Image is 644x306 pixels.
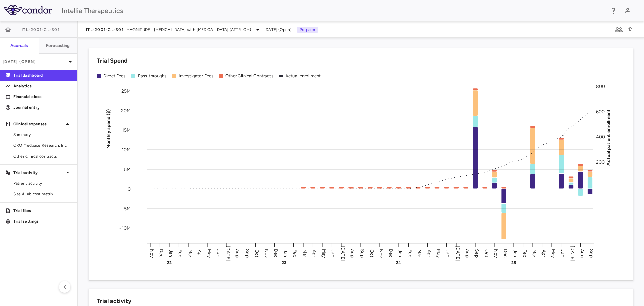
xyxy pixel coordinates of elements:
text: Sep [474,249,480,257]
div: Other Clinical Contracts [225,73,273,79]
text: 23 [282,260,286,265]
h6: Trial Spend [97,56,128,65]
text: Nov [264,249,269,258]
h6: Accruals [10,43,28,49]
text: 22 [167,260,172,265]
span: CRO Medpace Research, Inc. [13,142,72,148]
img: logo-full-BYUhSk78.svg [4,5,52,15]
text: Feb [407,249,413,257]
p: Trial activity [13,170,64,176]
text: Nov [378,249,384,258]
tspan: -10M [119,225,131,231]
tspan: 10M [122,147,131,152]
span: MAGNITUDE - [MEDICAL_DATA] with [MEDICAL_DATA] (ATTR-CM) [126,27,251,33]
text: [DATE] [340,246,346,261]
text: Aug [350,249,355,257]
text: Dec [158,249,164,257]
text: Dec [388,249,394,257]
text: Sep [359,249,365,257]
span: Summary [13,132,72,138]
div: Pass-throughs [138,73,167,79]
text: Feb [522,249,528,257]
p: Preparer [297,27,318,33]
text: Nov [149,249,155,258]
text: Oct [369,249,375,257]
p: Journal entry [13,104,72,111]
div: Direct Fees [103,73,126,79]
text: Apr [426,249,432,257]
tspan: Monthly spend ($) [106,109,111,149]
text: Aug [579,249,585,257]
text: Oct [484,249,489,257]
text: Aug [465,249,470,257]
div: Investigator Fees [179,73,214,79]
text: May [206,249,212,258]
tspan: 600 [596,109,605,115]
tspan: Actual patient enrollment [606,109,611,165]
span: Patient activity [13,180,72,186]
text: Dec [273,249,279,257]
text: Dec [503,249,508,257]
text: Jan [168,249,174,257]
text: Feb [177,249,183,257]
text: Jun [445,249,451,257]
p: Analytics [13,83,72,89]
h6: Forecasting [46,43,70,49]
text: Jan [397,249,403,257]
text: 24 [396,260,401,265]
text: Feb [292,249,298,257]
text: Mar [417,249,422,257]
span: Other clinical contracts [13,153,72,159]
text: Jun [216,249,221,257]
div: Actual enrollment [285,73,321,79]
text: Apr [541,249,547,257]
p: Trial files [13,208,72,214]
text: Jun [330,249,336,257]
tspan: -5M [122,206,131,211]
text: Mar [187,249,193,257]
text: Oct [254,249,260,257]
text: May [321,249,327,258]
text: Jan [512,249,518,257]
text: Mar [302,249,308,257]
p: Financial close [13,94,72,100]
text: Apr [197,249,202,257]
div: Intellia Therapeutics [62,6,605,16]
p: Trial settings [13,218,72,224]
tspan: 20M [121,108,131,114]
text: Apr [311,249,317,257]
tspan: 200 [596,159,605,165]
p: [DATE] (Open) [3,59,66,65]
tspan: 0 [128,186,131,192]
p: Trial dashboard [13,72,72,78]
text: 25 [511,260,516,265]
tspan: 5M [124,167,131,172]
text: Jan [283,249,288,257]
text: [DATE] [225,246,231,261]
text: [DATE] [570,246,575,261]
text: Sep [245,249,250,257]
p: Clinical expenses [13,121,64,127]
text: May [550,249,556,258]
tspan: 400 [596,134,605,140]
text: Jun [560,249,566,257]
tspan: 25M [121,88,131,94]
tspan: 800 [596,84,605,89]
text: Aug [235,249,240,257]
span: Site & lab cost matrix [13,191,72,197]
text: Mar [531,249,537,257]
h6: Trial activity [97,297,131,306]
span: ITL-2001-CL-301 [86,27,124,32]
text: Sep [589,249,594,257]
text: [DATE] [455,246,461,261]
text: May [436,249,441,258]
text: Nov [493,249,499,258]
span: ITL-2001-CL-301 [22,27,60,32]
tspan: 15M [122,127,131,133]
span: [DATE] (Open) [264,27,291,33]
